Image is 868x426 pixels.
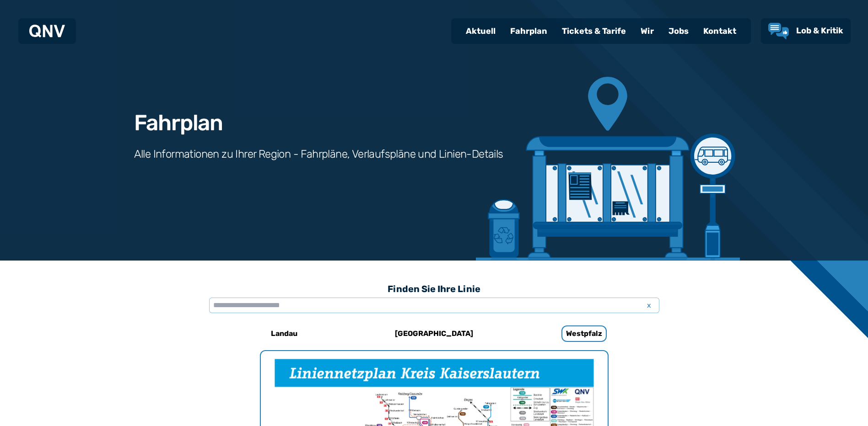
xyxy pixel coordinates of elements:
a: Landau [223,323,345,345]
a: Tickets & Tarife [555,19,633,43]
a: [GEOGRAPHIC_DATA] [373,323,495,345]
a: Lob & Kritik [768,23,843,39]
a: Jobs [661,19,696,43]
a: Kontakt [696,19,744,43]
h6: [GEOGRAPHIC_DATA] [391,326,477,341]
a: Westpfalz [523,323,645,345]
h1: Fahrplan [134,112,223,134]
h3: Alle Informationen zu Ihrer Region - Fahrpläne, Verlaufspläne und Linien-Details [134,147,503,161]
a: Aktuell [458,19,503,43]
a: QNV Logo [29,22,65,40]
h3: Finden Sie Ihre Linie [209,279,659,299]
h6: Westpfalz [561,325,607,342]
a: Wir [633,19,661,43]
a: Fahrplan [503,19,555,43]
img: QNV Logo [29,25,65,37]
span: x [643,300,656,311]
span: Lob & Kritik [796,26,843,36]
h6: Landau [267,326,301,341]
